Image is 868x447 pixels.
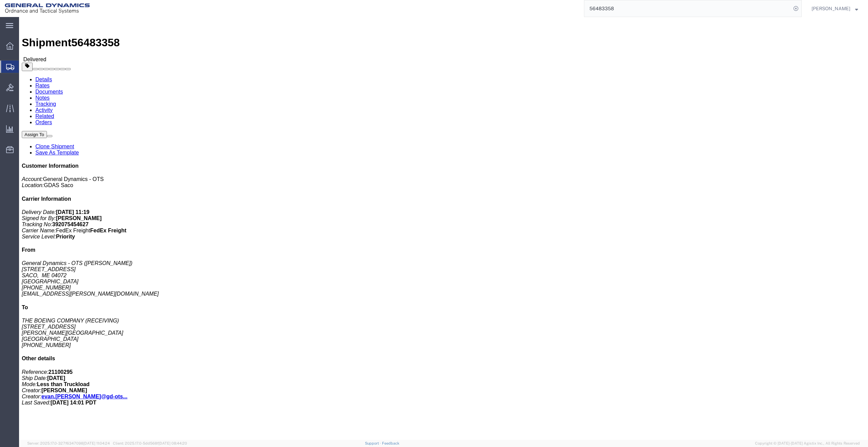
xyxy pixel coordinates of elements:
button: [PERSON_NAME] [811,4,858,13]
input: Search for shipment number, reference number [584,0,791,17]
img: logo [5,3,90,14]
span: Justin Bowdich [812,5,850,12]
span: Client: 2025.17.0-5dd568f [113,441,187,445]
a: Feedback [382,441,399,445]
span: [DATE] 08:44:20 [158,441,187,445]
span: Server: 2025.17.0-327f6347098 [27,441,110,445]
span: Copyright © [DATE]-[DATE] Agistix Inc., All Rights Reserved [755,441,860,446]
a: Support [365,441,382,445]
span: [DATE] 11:04:24 [83,441,110,445]
iframe: FS Legacy Container [19,17,868,440]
